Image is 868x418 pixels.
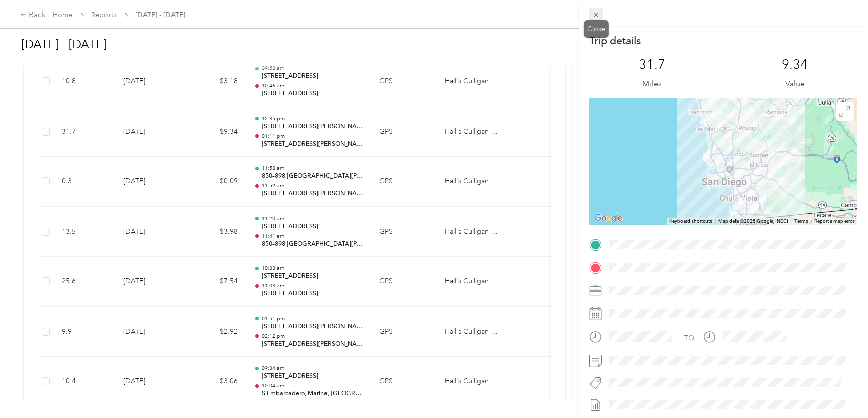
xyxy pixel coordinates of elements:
[589,34,641,48] p: Trip details
[642,78,662,90] p: Miles
[814,218,854,224] a: Report a map error
[592,212,625,225] img: Google
[639,57,665,73] p: 31.7
[718,218,788,224] span: Map data ©2025 Google, INEGI
[812,362,868,418] iframe: Everlance-gr Chat Button Frame
[592,212,625,225] a: Open this area in Google Maps (opens a new window)
[669,218,712,225] button: Keyboard shortcuts
[685,333,695,343] div: TO
[794,218,808,224] a: Terms (opens in new tab)
[785,78,805,90] p: Value
[782,57,808,73] p: 9.34
[584,20,609,38] div: Close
